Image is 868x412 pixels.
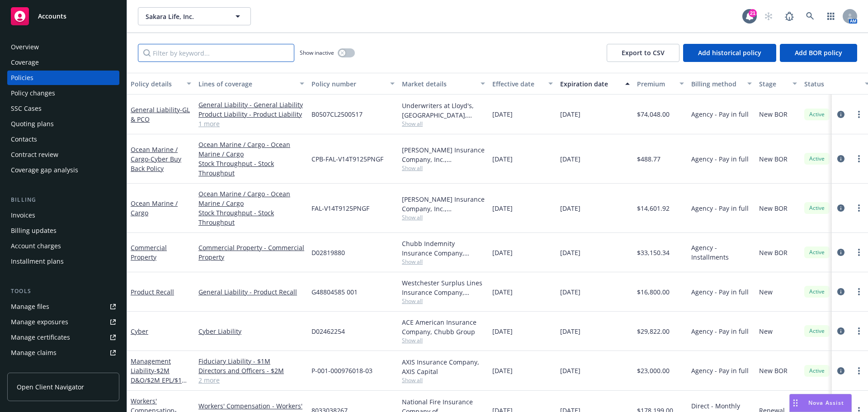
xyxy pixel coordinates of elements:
span: $488.77 [637,154,660,164]
a: Overview [7,40,119,54]
span: Active [808,327,826,335]
a: circleInformation [835,326,846,336]
span: P-001-000976018-03 [311,366,373,375]
a: circleInformation [835,203,846,213]
button: Effective date [489,73,557,95]
span: New BOR [759,366,788,375]
a: Report a Bug [780,7,798,25]
div: 21 [749,9,757,17]
span: [DATE] [560,327,580,336]
span: [DATE] [492,287,513,297]
a: Commercial Property [131,243,167,261]
a: Account charges [7,239,119,253]
div: Invoices [11,208,35,223]
span: Active [808,110,826,118]
div: Chubb Indemnity Insurance Company, Chubb Group [402,239,485,258]
span: G48804585 001 [311,287,358,297]
a: Ocean Marine / Cargo - Ocean Marine / Cargo [198,140,304,159]
div: Manage exposures [11,315,68,329]
button: Sakara Life, Inc. [138,7,251,25]
a: circleInformation [835,247,846,258]
span: Agency - Pay in full [691,154,749,164]
div: Manage BORs [11,361,53,375]
span: [DATE] [560,204,580,213]
div: Tools [7,287,119,296]
span: B0507CL2500517 [311,109,363,119]
span: Active [808,367,826,375]
div: Installment plans [11,254,64,269]
span: Accounts [38,13,66,20]
div: Market details [402,79,475,89]
a: Manage files [7,299,119,314]
div: Billing method [691,79,742,89]
span: Add BOR policy [795,48,842,57]
span: New BOR [759,109,788,119]
button: Market details [398,73,489,95]
span: Active [808,288,826,296]
span: - GL & PCO [131,105,190,123]
a: Manage claims [7,346,119,360]
button: Premium [633,73,688,95]
span: Active [808,155,826,163]
button: Policy number [308,73,398,95]
a: more [854,326,864,336]
a: Contract review [7,147,119,162]
div: Overview [11,40,39,54]
a: Contacts [7,132,119,147]
a: Policy changes [7,86,119,100]
button: Billing method [688,73,755,95]
div: Expiration date [560,79,620,89]
span: CPB-FAL-V14T9125PNGF [311,154,383,164]
span: Show all [402,376,485,384]
div: Manage certificates [11,330,70,345]
div: ACE American Insurance Company, Chubb Group [402,317,485,336]
a: Directors and Officers - $2M [198,366,304,375]
span: New BOR [759,248,788,257]
span: New [759,287,773,297]
div: Contract review [11,147,58,162]
a: Cyber Liability [198,327,304,336]
div: Premium [637,79,674,89]
a: more [854,153,864,164]
div: Account charges [11,239,61,253]
div: Stage [759,79,787,89]
a: Start snowing [759,7,778,25]
button: Lines of coverage [195,73,308,95]
a: Ocean Marine / Cargo - Ocean Marine / Cargo [198,189,304,208]
span: [DATE] [560,109,580,119]
button: Export to CSV [607,44,679,62]
div: Billing [7,195,119,204]
a: Ocean Marine / Cargo [131,199,178,217]
div: Policies [11,71,33,85]
a: Commercial Property - Commercial Property [198,243,304,262]
a: Quoting plans [7,117,119,131]
span: Agency - Pay in full [691,327,749,336]
a: Product Recall [131,288,174,296]
span: Active [808,204,826,212]
div: Drag to move [790,394,801,412]
span: Open Client Navigator [17,382,84,392]
a: SSC Cases [7,101,119,116]
span: Show all [402,164,485,172]
div: Policy number [311,79,385,89]
span: Show inactive [300,49,334,57]
span: [DATE] [492,248,513,257]
a: Ocean Marine / Cargo [131,145,181,173]
span: Agency - Installments [691,243,752,262]
span: Agency - Pay in full [691,204,749,213]
span: Add historical policy [698,48,761,57]
div: Policy details [131,79,181,89]
span: $33,150.34 [637,248,670,257]
a: Fiduciary Liability - $1M [198,356,304,366]
a: circleInformation [835,153,846,164]
div: Effective date [492,79,543,89]
input: Filter by keyword... [138,44,294,62]
span: [DATE] [560,248,580,257]
span: Show all [402,120,485,128]
span: New [759,327,773,336]
span: Agency - Pay in full [691,366,749,375]
a: Stock Throughput - Stock Throughput [198,159,304,178]
a: Policies [7,71,119,85]
span: New BOR [759,204,788,213]
button: Expiration date [557,73,633,95]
